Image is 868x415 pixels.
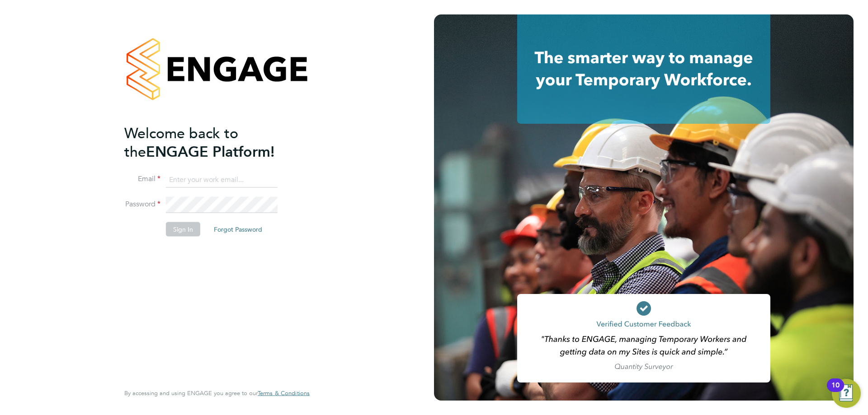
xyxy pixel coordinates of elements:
[124,124,301,161] h2: ENGAGE Platform!
[124,200,160,209] label: Password
[207,222,269,237] button: Forgot Password
[831,385,840,397] div: 10
[166,172,278,188] input: Enter your work email...
[124,174,160,184] label: Email
[124,389,310,397] span: By accessing and using ENGAGE you agree to our
[166,222,200,237] button: Sign In
[124,124,238,160] span: Welcome back to the
[258,390,310,397] a: Terms & Conditions
[832,379,861,408] button: Open Resource Center, 10 new notifications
